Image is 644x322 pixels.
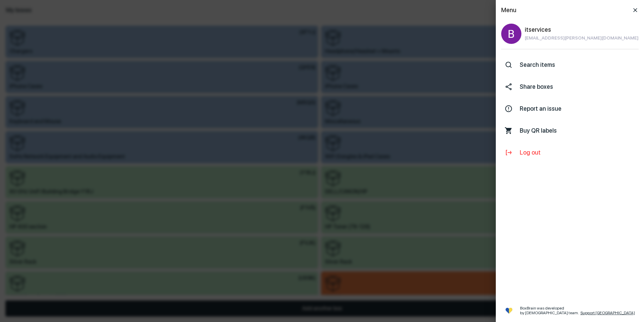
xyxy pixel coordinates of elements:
h6: itservices [525,26,639,34]
span: Share boxes [520,83,639,91]
button: menu [632,7,639,14]
span: Search items [520,61,639,69]
a: Support [GEOGRAPHIC_DATA] [580,311,635,315]
span: Log out [520,149,639,157]
p: BoxBrain was developed by [DEMOGRAPHIC_DATA] team. [520,306,635,315]
p: [EMAIL_ADDRESS][PERSON_NAME][DOMAIN_NAME] [525,34,639,42]
span: Buy QR labels [520,127,639,135]
span: Report an issue [520,105,639,113]
h6: Menu [501,6,516,14]
img: itservices [501,24,521,44]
